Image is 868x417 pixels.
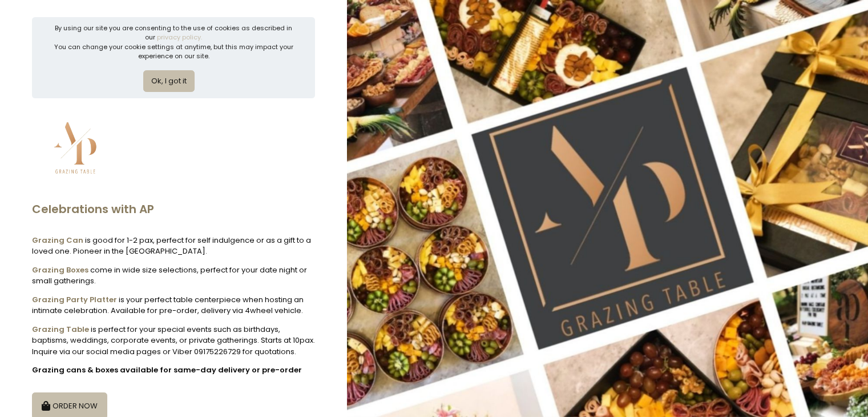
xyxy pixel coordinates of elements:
div: By using our site you are consenting to the use of cookies as described in our You can change you... [51,23,296,61]
div: Celebrations with AP [32,191,315,227]
b: Grazing Table [32,324,89,335]
div: come in wide size selections, perfect for your date night or small gatherings. [32,264,315,287]
img: AP GRAZING TABLE [32,106,118,191]
a: privacy policy. [157,33,202,42]
button: Ok, I got it [143,70,195,92]
b: Grazing Boxes [32,264,88,275]
div: is good for 1-2 pax, perfect for self indulgence or as a gift to a loved one. Pioneer in the [GEO... [32,235,315,257]
div: is perfect for your special events such as birthdays, baptisms, weddings, corporate events, or pr... [32,324,315,358]
b: Grazing Party Platter [32,294,117,305]
b: Grazing Can [32,235,83,246]
div: is your perfect table centerpiece when hosting an intimate celebration. Available for pre-order, ... [32,294,315,316]
div: Grazing cans & boxes available for same-day delivery or pre-order [32,364,315,376]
